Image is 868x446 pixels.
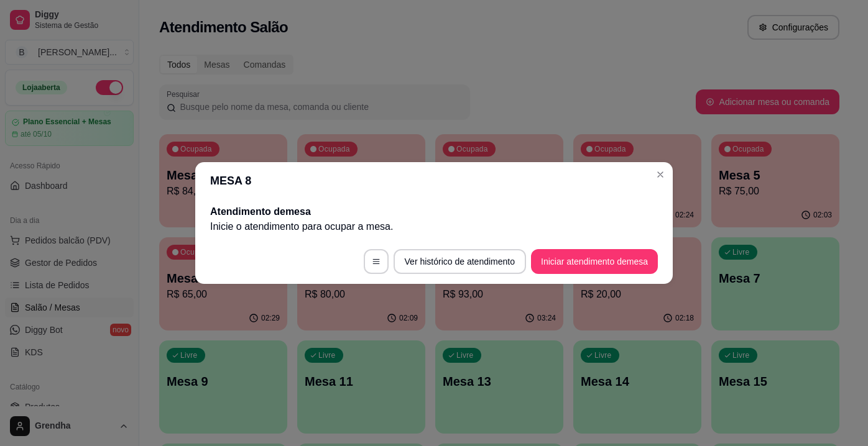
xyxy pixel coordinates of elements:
button: Close [650,165,670,184]
button: Iniciar atendimento demesa [531,249,658,274]
button: Ver histórico de atendimento [394,249,526,274]
h2: Atendimento de mesa [210,204,658,219]
p: Inicie o atendimento para ocupar a mesa . [210,219,658,234]
header: MESA 8 [195,162,673,199]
